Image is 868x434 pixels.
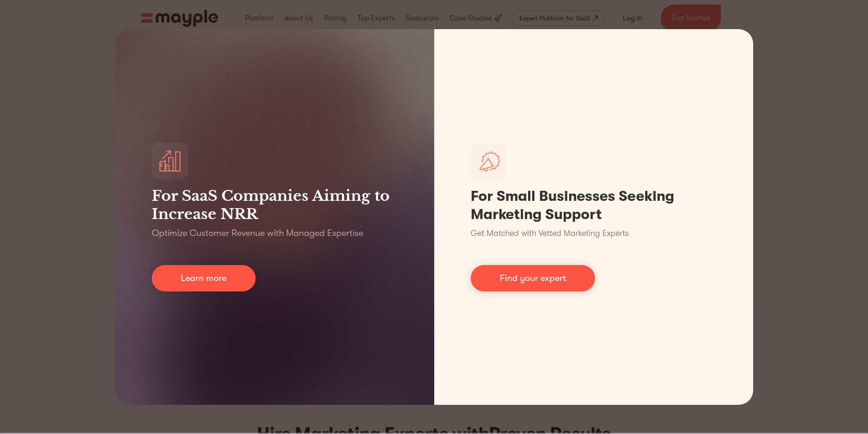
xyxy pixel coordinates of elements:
h3: For SaaS Companies Aiming to Increase NRR [152,187,398,223]
a: Find your expert [471,265,595,291]
p: Get Matched with Vetted Marketing Experts [471,227,629,240]
p: Optimize Customer Revenue with Managed Expertise [152,227,363,240]
h1: For Small Businesses Seeking Marketing Support [471,187,717,224]
a: Learn more [152,265,256,291]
